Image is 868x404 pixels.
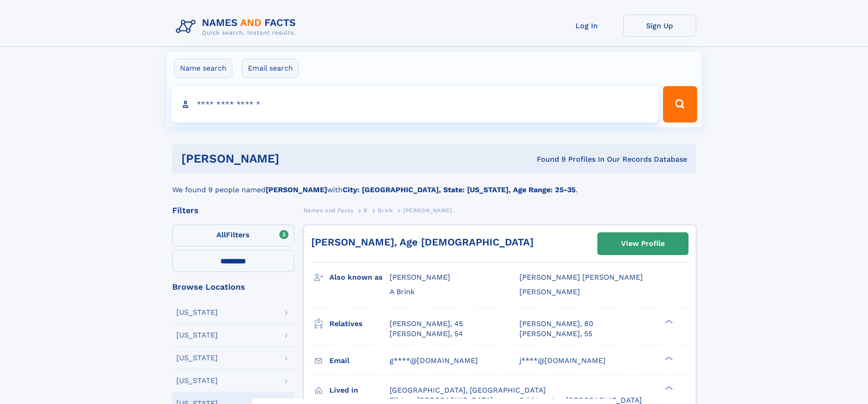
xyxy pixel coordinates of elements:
[364,205,368,216] a: B
[663,86,697,123] button: Search Button
[176,309,218,316] div: [US_STATE]
[176,332,218,339] div: [US_STATE]
[364,207,368,214] span: B
[329,383,390,398] h3: Lived in
[266,185,327,194] b: [PERSON_NAME]
[172,283,294,291] div: Browse Locations
[343,185,575,194] b: City: [GEOGRAPHIC_DATA], State: [US_STATE], Age Range: 25-35
[408,154,687,164] div: Found 9 Profiles In Our Records Database
[519,329,592,339] a: [PERSON_NAME], 55
[242,59,299,78] label: Email search
[519,319,593,329] a: [PERSON_NAME], 80
[390,386,546,394] span: [GEOGRAPHIC_DATA], [GEOGRAPHIC_DATA]
[621,233,665,254] div: View Profile
[390,273,450,281] span: [PERSON_NAME]
[174,59,232,78] label: Name search
[390,329,463,339] a: [PERSON_NAME], 54
[216,230,226,239] span: All
[176,377,218,384] div: [US_STATE]
[303,205,354,216] a: Names and Facts
[519,287,580,296] span: [PERSON_NAME]
[519,273,643,281] span: [PERSON_NAME] [PERSON_NAME]
[403,207,452,214] span: [PERSON_NAME]
[172,174,696,195] div: We found 9 people named with .
[663,355,673,361] div: ❯
[550,15,623,37] a: Log In
[329,270,390,285] h3: Also known as
[598,233,688,255] a: View Profile
[378,207,393,214] span: Brink
[171,86,659,123] input: search input
[172,15,303,39] img: Logo Names and Facts
[390,319,463,329] a: [PERSON_NAME], 45
[623,15,696,37] a: Sign Up
[181,153,408,164] h1: [PERSON_NAME]
[329,353,390,368] h3: Email
[329,316,390,332] h3: Relatives
[311,236,534,248] a: [PERSON_NAME], Age [DEMOGRAPHIC_DATA]
[176,354,218,362] div: [US_STATE]
[378,205,393,216] a: Brink
[172,206,294,215] div: Filters
[390,287,415,296] span: A Brink
[172,225,294,246] label: Filters
[663,318,673,324] div: ❯
[663,385,673,391] div: ❯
